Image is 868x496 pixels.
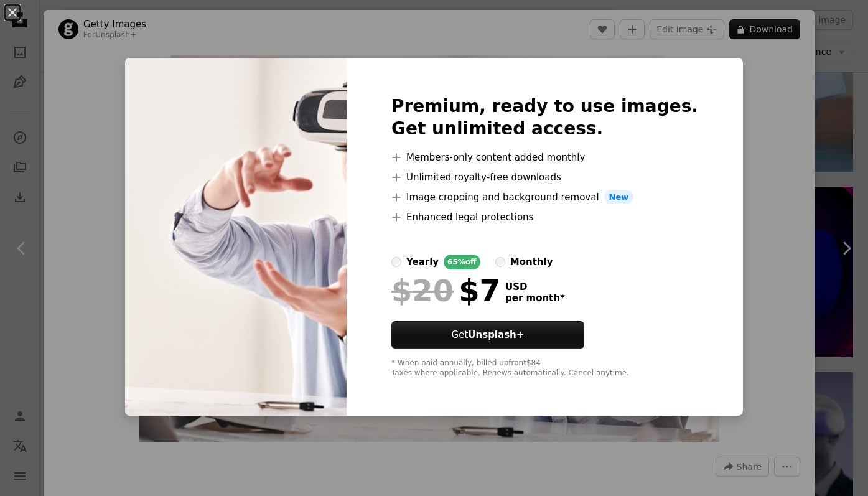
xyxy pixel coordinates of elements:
[444,255,480,269] div: 65% off
[391,190,698,205] li: Image cropping and background removal
[391,321,584,349] button: GetUnsplash+
[391,170,698,185] li: Unlimited royalty-free downloads
[391,150,698,165] li: Members-only content added monthly
[505,292,565,304] span: per month *
[391,210,698,225] li: Enhanced legal protections
[406,255,439,269] div: yearly
[604,190,634,205] span: New
[505,281,565,292] span: USD
[510,255,553,269] div: monthly
[125,58,347,416] img: premium_photo-1682124543094-c2026d01d85e
[391,274,500,307] div: $7
[391,274,454,307] span: $20
[495,257,505,267] input: monthly
[391,257,401,267] input: yearly65%off
[391,358,698,378] div: * When paid annually, billed upfront $84 Taxes where applicable. Renews automatically. Cancel any...
[391,95,698,140] h2: Premium, ready to use images. Get unlimited access.
[468,329,524,340] strong: Unsplash+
